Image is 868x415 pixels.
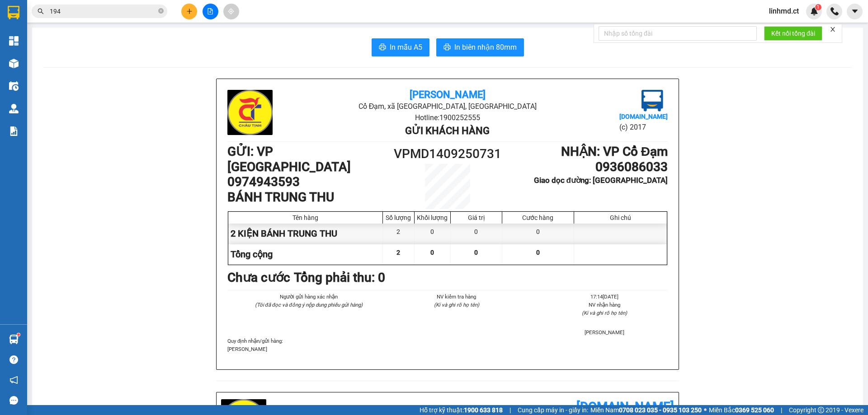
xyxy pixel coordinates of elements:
[228,8,234,14] span: aim
[9,81,19,91] img: warehouse-icon
[542,328,668,336] li: [PERSON_NAME]
[9,104,19,113] img: warehouse-icon
[771,28,815,38] span: Kết nối tổng đài
[451,224,502,244] div: 0
[9,396,18,405] span: message
[509,405,511,415] span: |
[9,126,19,136] img: solution-icon
[454,42,517,53] span: In biên nhận 80mm
[576,214,665,221] div: Ghi chú
[17,333,20,336] sup: 1
[619,121,668,133] li: (c) 2017
[847,4,863,19] button: caret-down
[582,310,627,316] i: (Kí và ghi rõ họ tên)
[207,8,213,14] span: file-add
[393,293,519,301] li: NV kiểm tra hàng
[576,399,674,414] b: [DOMAIN_NAME]
[764,26,822,41] button: Kết nối tổng đài
[9,59,19,68] img: warehouse-icon
[443,43,451,52] span: printer
[186,8,193,14] span: plus
[735,406,774,414] strong: 0369 525 060
[227,190,392,205] h1: BÁNH TRUNG THU
[704,408,707,412] span: ⚪️
[227,270,290,285] b: Chưa cước
[561,144,668,159] b: NHẬN : VP Cổ Đạm
[383,224,415,244] div: 2
[227,337,668,353] div: Quy định nhận/gửi hàng :
[434,302,479,308] i: (Kí và ghi rõ họ tên)
[9,36,19,46] img: dashboard-icon
[410,89,486,100] b: [PERSON_NAME]
[503,159,668,175] h1: 0936086033
[619,113,668,120] b: [DOMAIN_NAME]
[619,406,702,414] strong: 0708 023 035 - 0935 103 250
[231,214,380,221] div: Tên hàng
[505,214,571,221] div: Cước hàng
[815,4,821,10] sup: 1
[396,249,400,256] span: 2
[781,405,782,415] span: |
[181,4,197,19] button: plus
[227,345,668,353] p: [PERSON_NAME]
[709,405,774,415] span: Miền Bắc
[502,224,574,244] div: 0
[536,249,540,256] span: 0
[227,90,273,135] img: logo.jpg
[518,405,588,415] span: Cung cấp máy in - giấy in:
[245,293,372,301] li: Người gửi hàng xác nhận
[810,7,818,15] img: icon-new-feature
[534,176,668,185] b: Giao dọc đường: [GEOGRAPHIC_DATA]
[542,293,668,301] li: 17:14[DATE]
[436,38,524,56] button: printerIn biên nhận 80mm
[415,224,451,244] div: 0
[231,249,273,260] span: Tổng cộng
[542,301,668,309] li: NV nhận hàng
[417,214,448,221] div: Khối lượng
[830,7,839,15] img: phone-icon
[830,26,836,33] span: close
[390,42,422,53] span: In mẫu A5
[816,4,820,10] span: 1
[227,174,392,190] h1: 0974943593
[762,5,806,17] span: linhmd.ct
[8,6,19,19] img: logo-vxr
[430,249,434,256] span: 0
[599,26,757,41] input: Nhập số tổng đài
[642,90,663,112] img: logo.jpg
[301,112,594,123] li: Hotline: 1900252555
[818,407,824,413] span: copyright
[420,405,503,415] span: Hỗ trợ kỹ thuật:
[301,101,594,112] li: Cổ Đạm, xã [GEOGRAPHIC_DATA], [GEOGRAPHIC_DATA]
[590,405,702,415] span: Miền Nam
[9,376,18,384] span: notification
[9,355,18,364] span: question-circle
[405,125,490,136] b: Gửi khách hàng
[294,270,385,285] b: Tổng phải thu: 0
[50,6,156,16] input: Tìm tên, số ĐT hoặc mã đơn
[392,144,503,164] h1: VPMD1409250731
[379,43,386,52] span: printer
[255,302,363,308] i: (Tôi đã đọc và đồng ý nộp dung phiếu gửi hàng)
[158,7,164,16] span: close-circle
[9,335,19,344] img: warehouse-icon
[372,38,429,56] button: printerIn mẫu A5
[227,144,351,174] b: GỬI : VP [GEOGRAPHIC_DATA]
[464,406,503,414] strong: 1900 633 818
[453,214,500,221] div: Giá trị
[474,249,478,256] span: 0
[228,224,383,244] div: 2 KIỆN BÁNH TRUNG THU
[223,4,239,19] button: aim
[158,8,164,14] span: close-circle
[203,4,218,19] button: file-add
[38,8,44,14] span: search
[851,7,859,15] span: caret-down
[385,214,412,221] div: Số lượng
